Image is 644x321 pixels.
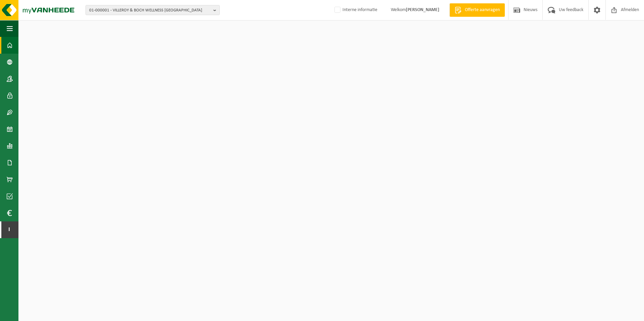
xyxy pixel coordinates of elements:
button: 01-000001 - VILLEROY & BOCH WELLNESS [GEOGRAPHIC_DATA] [86,5,220,15]
strong: [PERSON_NAME] [406,7,439,12]
span: I [7,221,12,238]
span: Offerte aanvragen [463,7,501,13]
a: Offerte aanvragen [449,3,505,17]
span: 01-000001 - VILLEROY & BOCH WELLNESS [GEOGRAPHIC_DATA] [89,5,211,15]
label: Interne informatie [333,5,377,15]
